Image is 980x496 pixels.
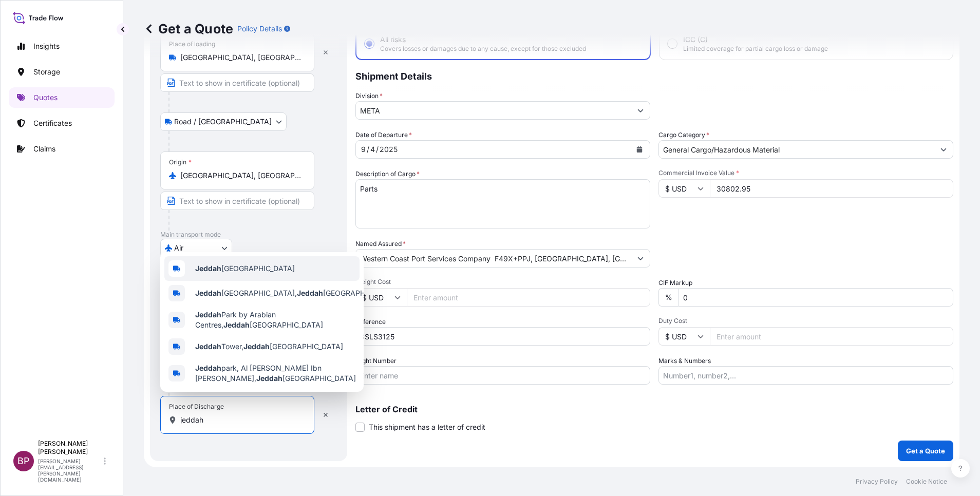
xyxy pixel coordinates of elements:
label: Division [355,91,383,101]
input: Enter percentage [679,288,953,307]
span: park, Al [PERSON_NAME] Ibn [PERSON_NAME], [GEOGRAPHIC_DATA] [195,363,356,384]
p: Letter of Credit [355,405,953,413]
p: Storage [33,67,60,77]
span: Tower, [GEOGRAPHIC_DATA] [195,341,343,352]
input: Full name [356,249,631,268]
button: Calendar [631,141,648,158]
div: Origin [169,158,192,166]
input: Enter amount [710,327,953,346]
div: / [376,143,379,156]
button: Show suggestions [631,249,650,268]
b: Jeddah [195,289,221,297]
div: / [367,143,369,156]
input: Place of loading [180,52,301,63]
b: Jeddah [195,310,221,319]
span: [GEOGRAPHIC_DATA] [195,263,295,274]
input: Type amount [710,179,953,198]
p: [PERSON_NAME] [PERSON_NAME] [38,440,102,456]
p: Insights [33,41,60,51]
div: Show suggestions [160,252,364,392]
input: Type to search division [356,101,631,120]
div: day, [369,143,376,156]
label: Description of Cargo [355,169,420,179]
input: Text to appear on certificate [160,73,314,92]
b: Jeddah [243,342,270,351]
p: Claims [33,144,55,154]
button: Show suggestions [934,140,953,159]
b: Jeddah [195,364,221,372]
button: Select transport [160,239,232,257]
label: Reference [355,317,386,327]
input: Your internal reference [355,327,650,346]
input: Number1, number2,... [658,366,953,385]
span: BP [17,456,30,466]
span: Road / [GEOGRAPHIC_DATA] [174,117,272,127]
label: Named Assured [355,239,406,249]
p: Main transport mode [160,231,337,239]
p: [PERSON_NAME][EMAIL_ADDRESS][PERSON_NAME][DOMAIN_NAME] [38,458,102,483]
input: Origin [180,170,301,181]
p: Privacy Policy [856,478,898,486]
button: Show suggestions [631,101,650,120]
span: Freight Cost [355,278,650,286]
input: Select a commodity type [659,140,934,159]
span: Commercial Invoice Value [658,169,953,177]
b: Jeddah [256,374,282,383]
label: Marks & Numbers [658,356,711,366]
p: Cookie Notice [906,478,947,486]
div: month, [360,143,367,156]
span: Duty Cost [658,317,953,325]
span: Park by Arabian Centres, [GEOGRAPHIC_DATA] [195,310,355,330]
span: This shipment has a letter of credit [369,422,485,432]
label: Cargo Category [658,130,709,140]
button: Select transport [160,112,287,131]
div: year, [379,143,399,156]
input: Place of Discharge [180,415,301,425]
div: % [658,288,679,307]
span: Air [174,243,183,253]
b: Jeddah [195,342,221,351]
label: Flight Number [355,356,397,366]
p: Get a Quote [144,21,233,37]
input: Enter name [355,366,650,385]
p: Shipment Details [355,60,953,91]
p: Get a Quote [906,446,945,456]
input: Text to appear on certificate [160,192,314,210]
b: Jeddah [195,264,221,273]
span: [GEOGRAPHIC_DATA], [GEOGRAPHIC_DATA] [195,288,397,298]
b: Jeddah [297,289,323,297]
p: Certificates [33,118,72,128]
span: Date of Departure [355,130,412,140]
label: CIF Markup [658,278,692,288]
div: Place of Discharge [169,403,224,411]
p: Quotes [33,92,58,103]
b: Jeddah [223,320,250,329]
p: Policy Details [237,24,282,34]
input: Enter amount [407,288,650,307]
